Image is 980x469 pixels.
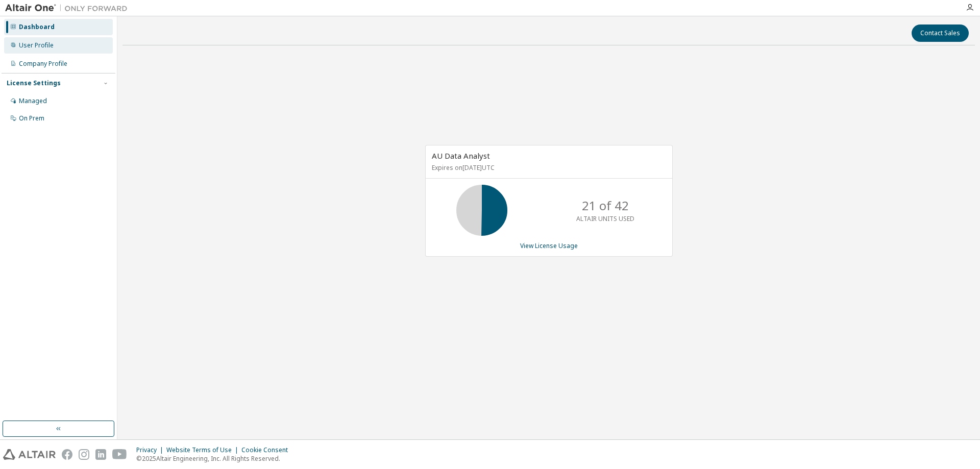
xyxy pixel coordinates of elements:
a: View License Usage [520,241,578,250]
img: Altair One [5,3,133,13]
div: Managed [19,97,47,105]
div: License Settings [7,79,61,87]
img: facebook.svg [62,449,72,460]
div: Cookie Consent [241,446,294,454]
div: Privacy [136,446,166,454]
img: altair_logo.svg [3,449,56,460]
div: On Prem [19,114,44,122]
p: Expires on [DATE] UTC [432,163,664,172]
div: Website Terms of Use [166,446,241,454]
div: Dashboard [19,23,55,31]
div: User Profile [19,41,54,50]
div: Company Profile [19,60,67,68]
p: 21 of 42 [582,197,629,214]
p: ALTAIR UNITS USED [576,214,634,223]
span: AU Data Analyst [432,151,490,161]
p: © 2025 Altair Engineering, Inc. All Rights Reserved. [136,454,294,463]
button: Contact Sales [912,24,969,42]
img: linkedin.svg [95,449,106,460]
img: instagram.svg [79,449,89,460]
img: youtube.svg [112,449,127,460]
